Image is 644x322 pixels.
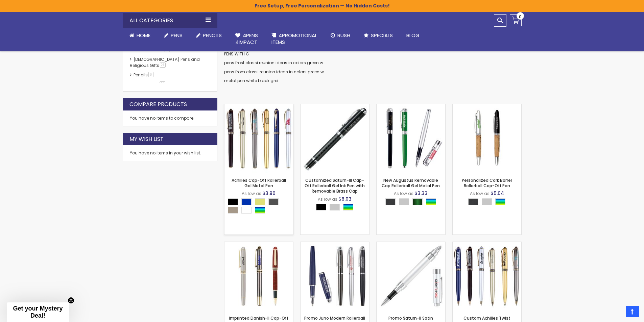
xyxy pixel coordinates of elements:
[357,28,400,43] a: Specials
[324,28,357,43] a: Rush
[224,104,293,173] img: Achilles Cap-Off Rollerball Gel Metal Pen
[301,242,369,247] a: Promo Juno Modern Rollerball Metal Gel Ink Pen with Removable Cap & Chrome Pocket Clip
[160,63,166,68] span: 21
[301,104,369,173] img: Customized Saturn-III Cap-Off Rollerball Gel Ink Pen with Removable Brass Cap
[224,69,324,75] a: pens from classi reunion ideas in colors green w
[453,242,521,247] a: Custom Achilles Twist Ballpoint Metal Pen
[271,32,317,46] span: 4PROMOTIONAL ITEMS
[130,150,210,156] div: You have no items in your wish list.
[377,104,445,173] img: New Augustus Removable Cap Rollerball Gel Metal Pen
[129,101,187,108] strong: Compare Products
[453,104,521,173] img: Personalized Cork Barrel Rollerball Cap-Off Pen
[495,198,505,205] div: Assorted
[232,177,286,189] a: Achilles Cap-Off Rollerball Gel Metal Pen
[470,191,490,196] span: As low as
[377,242,445,247] a: Promo Saturn-II Satin Chrome Stick Cap-Off Rollerball Pen
[132,81,168,87] a: hp-featured11
[123,13,217,28] div: All Categories
[426,198,436,205] div: Assorted
[129,135,164,143] strong: My Wish List
[330,204,340,210] div: Silver
[385,198,439,207] div: Select A Color
[588,304,644,322] iframe: Google Customer Reviews
[412,198,423,205] div: Metallic Green
[394,191,413,196] span: As low as
[316,204,357,212] div: Select A Color
[224,60,323,66] a: pens frost classi reunion ideas in colors green w
[318,196,337,202] span: As low as
[462,177,512,189] a: Personalized Cork Barrel Rollerball Cap-Off Pen
[148,72,153,77] span: 6
[132,72,156,78] a: Pencils6
[130,56,200,68] a: [DEMOGRAPHIC_DATA] Pens and Religious Gifts21
[137,32,150,39] span: Home
[224,242,293,311] img: Imprinted Danish-II Cap-Off Brass Rollerball Heavy Brass Pen with Gold Accents
[123,110,217,126] div: You have no items to compare.
[262,190,276,197] span: $3.90
[228,198,293,215] div: Select A Color
[406,32,420,39] span: Blog
[157,28,189,43] a: Pens
[377,242,445,311] img: Promo Saturn-II Satin Chrome Stick Cap-Off Rollerball Pen
[224,242,293,247] a: Imprinted Danish-II Cap-Off Brass Rollerball Heavy Brass Pen with Gold Accents
[189,28,229,43] a: Pencils
[228,207,238,214] div: Nickel
[255,198,265,205] div: Gold
[337,32,350,39] span: Rush
[482,198,492,205] div: Silver
[242,191,261,196] span: As low as
[255,207,265,214] div: Assorted
[385,198,396,205] div: Matte Black
[224,78,278,83] a: metal pen white black grei
[160,81,165,86] span: 11
[468,198,509,207] div: Select A Color
[224,51,249,57] a: PENS WITH C
[305,177,365,194] a: Customized Saturn-III Cap-Off Rollerball Gel Ink Pen with Removable Brass Cap
[224,104,293,109] a: Achilles Cap-Off Rollerball Gel Metal Pen
[203,32,222,39] span: Pencils
[316,204,326,210] div: Black
[265,28,324,50] a: 4PROMOTIONALITEMS
[123,28,157,43] a: Home
[235,32,258,46] span: 4Pens 4impact
[377,104,445,109] a: New Augustus Removable Cap Rollerball Gel Metal Pen
[399,198,409,205] div: Silver
[453,104,521,109] a: Personalized Cork Barrel Rollerball Cap-Off Pen
[229,28,265,50] a: 4Pens4impact
[382,177,440,189] a: New Augustus Removable Cap Rollerball Gel Metal Pen
[7,302,69,322] div: Get your Mystery Deal!Close teaser
[241,198,252,205] div: Blue
[171,32,183,39] span: Pens
[453,242,521,311] img: Custom Achilles Twist Ballpoint Metal Pen
[241,207,252,214] div: White
[338,196,352,202] span: $6.03
[414,190,428,197] span: $3.33
[13,305,63,319] span: Get your Mystery Deal!
[468,198,478,205] div: Matte Black
[343,204,353,210] div: Assorted
[400,28,426,43] a: Blog
[510,14,522,26] a: 0
[68,297,74,304] button: Close teaser
[228,198,238,205] div: Black
[268,198,279,205] div: Gunmetal
[371,32,393,39] span: Specials
[301,242,369,311] img: Promo Juno Modern Rollerball Metal Gel Ink Pen with Removable Cap & Chrome Pocket Clip
[491,190,504,197] span: $5.04
[301,104,369,109] a: Customized Saturn-III Cap-Off Rollerball Gel Ink Pen with Removable Brass Cap
[519,14,522,20] span: 0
